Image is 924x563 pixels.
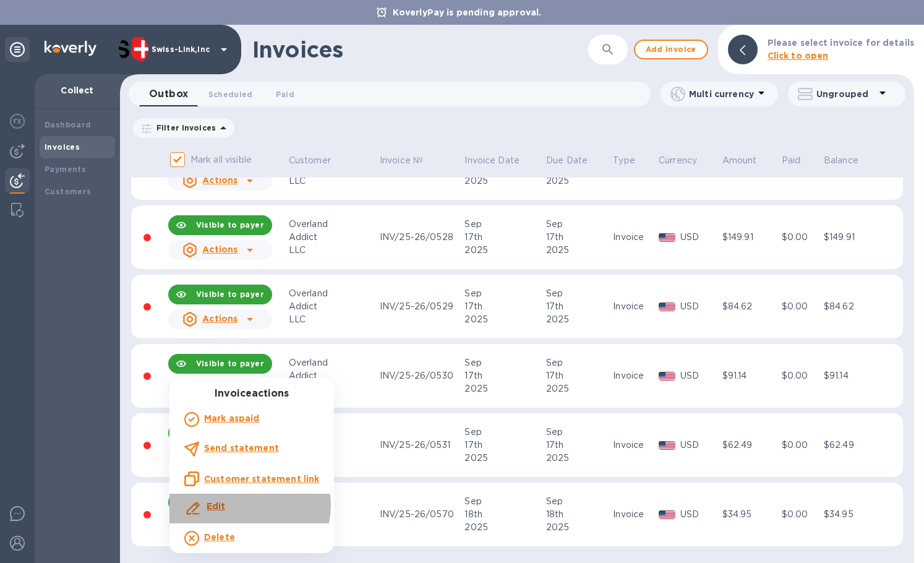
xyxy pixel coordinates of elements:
h3: Invoice actions [169,388,334,400]
b: Send statement [204,443,279,453]
b: Delete [204,532,235,542]
b: Mark as paid [204,413,259,423]
u: Customer statement link [204,474,319,484]
b: Edit [207,501,226,511]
